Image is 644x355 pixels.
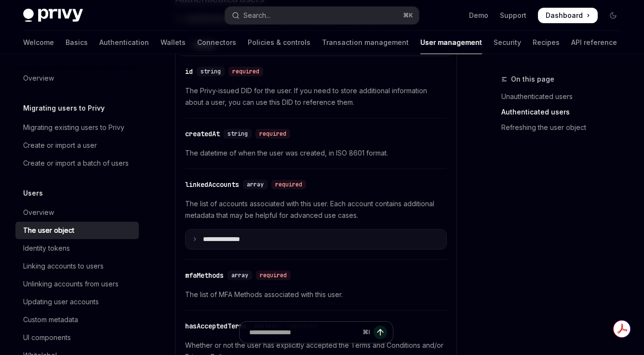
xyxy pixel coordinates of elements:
button: Open search [225,7,419,24]
span: The datetime of when the user was created, in ISO 8601 format. [185,147,447,159]
a: Basics [66,31,88,54]
a: API reference [571,31,617,54]
a: Unauthenticated users [501,89,629,104]
a: Refreshing the user object [501,120,629,135]
span: array [247,181,264,188]
a: Demo [469,11,488,20]
div: required [271,180,306,189]
a: Create or import a batch of users [15,155,139,172]
a: Updating user accounts [15,293,139,311]
a: Recipes [533,31,560,54]
a: Migrating existing users to Privy [15,119,139,136]
a: User management [420,31,482,54]
div: id [185,67,193,76]
a: Transaction management [322,31,409,54]
a: Welcome [23,31,54,54]
div: Linking accounts to users [23,260,104,272]
a: Connectors [197,31,236,54]
span: string [201,68,221,75]
a: Overview [15,204,139,221]
div: UI components [23,332,71,343]
div: mfaMethods [185,270,224,280]
span: ⌘ K [403,12,413,19]
button: Toggle dark mode [605,8,621,23]
div: Custom metadata [23,314,78,326]
span: The list of accounts associated with this user. Each account contains additional metadata that ma... [185,198,447,221]
h5: Users [23,187,43,199]
span: The list of MFA Methods associated with this user. [185,289,447,300]
span: On this page [511,73,554,85]
a: Dashboard [538,8,598,23]
a: Unlinking accounts from users [15,275,139,293]
div: createdAt [185,129,220,139]
input: Ask a question... [249,322,359,343]
span: The Privy-issued DID for the user. If you need to store additional information about a user, you ... [185,85,447,108]
a: Authenticated users [501,104,629,120]
a: UI components [15,329,139,346]
div: The user object [23,225,74,236]
h5: Migrating users to Privy [23,102,105,114]
img: dark logo [23,9,83,22]
a: Authentication [99,31,149,54]
a: Wallets [161,31,186,54]
button: Send message [374,326,387,339]
span: string [228,130,248,138]
div: Identity tokens [23,242,70,254]
div: required [256,270,291,280]
a: Create or import a user [15,137,139,154]
div: Updating user accounts [23,296,99,308]
a: Overview [15,70,139,87]
a: Custom metadata [15,311,139,328]
a: Identity tokens [15,240,139,257]
div: required [255,129,290,139]
div: linkedAccounts [185,180,239,189]
div: Create or import a batch of users [23,157,129,169]
a: Security [494,31,521,54]
div: required [228,67,263,76]
div: Overview [23,207,54,218]
div: Search... [243,10,270,21]
a: The user object [15,222,139,239]
a: Support [500,11,526,20]
div: Create or import a user [23,140,97,151]
a: Policies & controls [248,31,310,54]
a: Linking accounts to users [15,257,139,275]
span: array [231,271,248,279]
span: Dashboard [546,11,583,20]
div: Unlinking accounts from users [23,278,119,290]
div: Migrating existing users to Privy [23,122,124,133]
div: Overview [23,72,54,84]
